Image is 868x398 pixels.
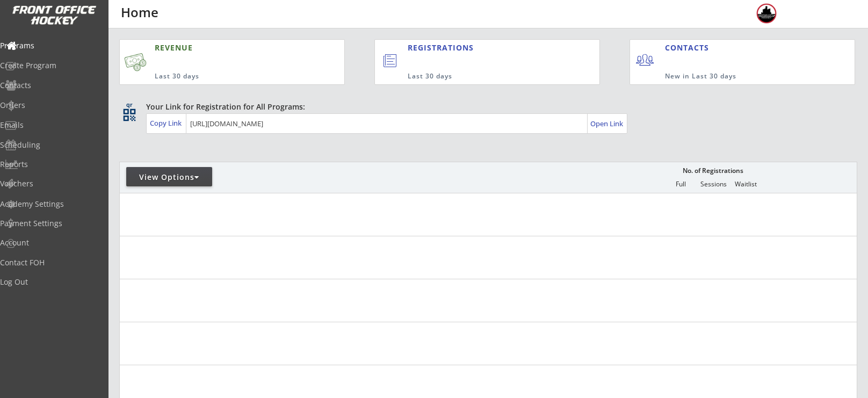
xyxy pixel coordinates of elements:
[146,102,824,112] div: Your Link for Registration for All Programs:
[155,42,292,53] div: REVENUE
[590,116,624,131] a: Open Link
[122,102,135,108] div: qr
[590,119,624,128] div: Open Link
[664,180,697,188] div: Full
[126,172,212,183] div: View Options
[697,180,729,188] div: Sessions
[679,167,746,175] div: No. of Registrations
[155,72,292,81] div: Last 30 days
[408,42,550,53] div: REGISTRATIONS
[150,118,184,128] div: Copy Link
[665,72,805,81] div: New in Last 30 days
[408,72,555,81] div: Last 30 days
[121,107,138,123] button: qr_code
[665,42,714,53] div: CONTACTS
[729,180,762,188] div: Waitlist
